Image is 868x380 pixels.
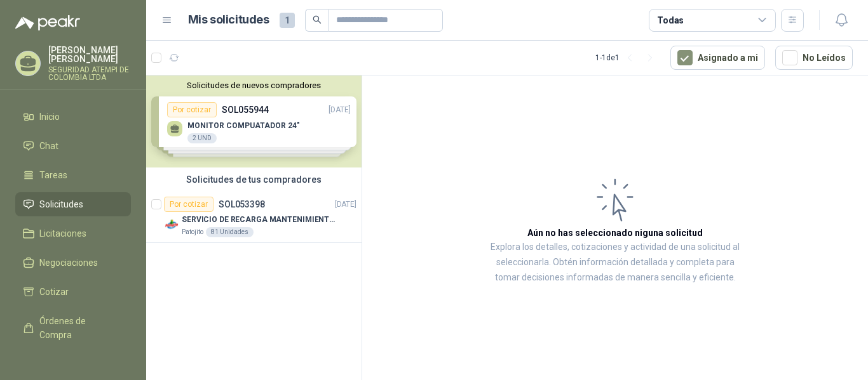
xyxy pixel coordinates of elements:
div: 1 - 1 de 1 [595,48,660,68]
a: Licitaciones [15,221,131,246]
span: Negociaciones [39,256,98,270]
div: 81 Unidades [206,227,254,237]
div: Solicitudes de nuevos compradoresPor cotizarSOL055944[DATE] MONITOR COMPUATADOR 24"2 UNDPor cotiz... [146,75,362,167]
span: search [313,15,322,24]
span: Chat [39,139,58,153]
a: Cotizar [15,280,131,304]
span: Tareas [39,168,67,182]
a: Órdenes de Compra [15,309,131,347]
p: SERVICIO DE RECARGA MANTENIMIENTO Y PRESTAMOS DE EXTINTORES [182,214,340,226]
a: Por cotizarSOL053398[DATE] Company LogoSERVICIO DE RECARGA MANTENIMIENTO Y PRESTAMOS DE EXTINTORE... [146,192,362,243]
h1: Mis solicitudes [188,11,269,29]
p: [PERSON_NAME] [PERSON_NAME] [48,46,131,63]
span: Cotizar [39,285,69,299]
p: [DATE] [335,199,356,211]
p: Patojito [182,227,203,237]
span: Inicio [39,110,60,124]
img: Logo peakr [15,15,80,30]
span: Licitaciones [39,226,86,240]
a: Inicio [15,105,131,129]
a: Tareas [15,163,131,187]
span: Solicitudes [39,197,83,211]
img: Company Logo [164,217,179,232]
button: Asignado a mi [670,46,765,70]
div: Solicitudes de tus compradores [146,167,362,192]
p: SOL053398 [219,200,265,209]
h3: Aún no has seleccionado niguna solicitud [527,226,703,240]
span: 1 [280,13,295,28]
div: Todas [657,13,684,27]
button: No Leídos [775,46,853,70]
button: Solicitudes de nuevos compradores [151,81,356,90]
p: Explora los detalles, cotizaciones y actividad de una solicitud al seleccionarla. Obtén informaci... [489,240,741,285]
a: Negociaciones [15,251,131,275]
p: SEGURIDAD ATEMPI DE COLOMBIA LTDA [48,66,131,81]
a: Chat [15,134,131,158]
div: Por cotizar [164,197,214,212]
span: Órdenes de Compra [39,314,119,342]
a: Solicitudes [15,192,131,216]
